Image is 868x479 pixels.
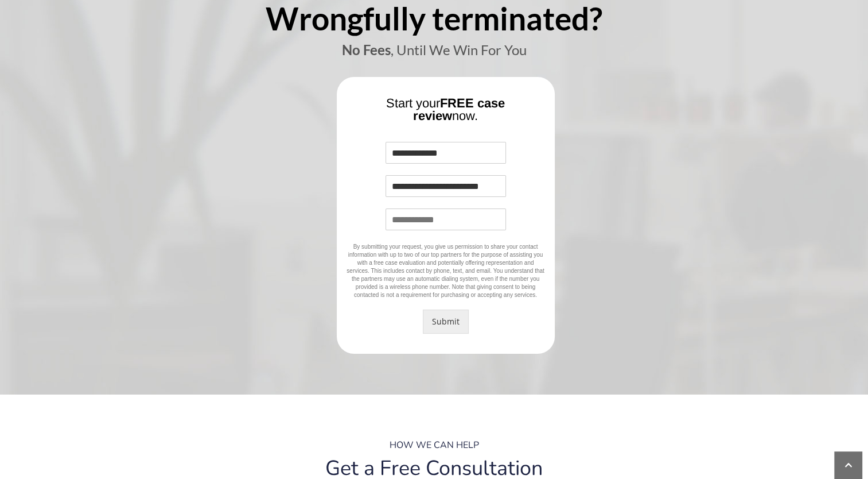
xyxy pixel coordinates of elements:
span: By submitting your request, you give us permission to share your contact information with up to t... [347,244,544,298]
div: Start your now. [345,97,546,131]
div: Wrongfully terminated? [116,3,753,43]
b: No Fees [342,41,391,58]
b: FREE case review [413,96,505,123]
button: Submit [423,310,469,334]
div: , Until We Win For You [116,43,753,65]
div: HOW WE CAN HELP [116,441,753,458]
